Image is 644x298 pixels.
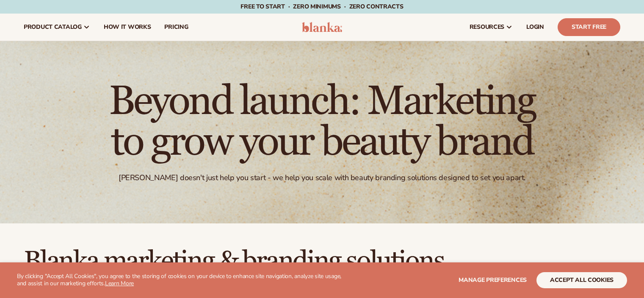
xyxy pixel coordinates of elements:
[558,18,620,36] a: Start Free
[17,273,351,287] p: By clicking "Accept All Cookies", you agree to the storing of cookies on your device to enhance s...
[520,14,551,41] a: LOGIN
[459,276,527,284] span: Manage preferences
[536,272,627,288] button: accept all cookies
[104,24,151,31] span: How It Works
[470,24,504,31] span: resources
[97,14,158,41] a: How It Works
[17,14,97,41] a: product catalog
[24,24,82,31] span: product catalog
[240,3,403,11] span: Free to start · ZERO minimums · ZERO contracts
[119,173,525,183] div: [PERSON_NAME] doesn't just help you start - we help you scale with beauty branding solutions desi...
[158,14,195,41] a: pricing
[459,272,527,288] button: Manage preferences
[526,24,544,31] span: LOGIN
[463,14,520,41] a: resources
[164,24,188,31] span: pricing
[302,22,342,32] img: logo
[89,81,555,163] h1: Beyond launch: Marketing to grow your beauty brand
[105,279,134,287] a: Learn More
